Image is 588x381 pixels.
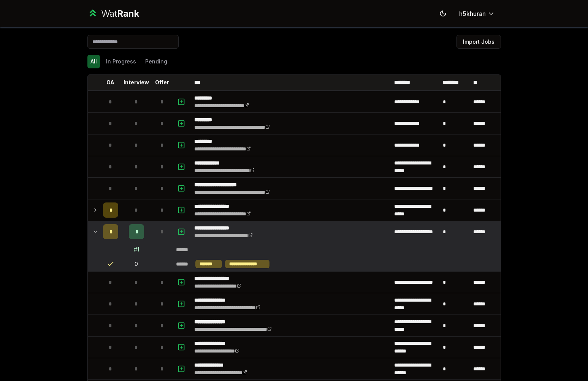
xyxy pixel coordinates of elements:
p: Interview [124,79,149,86]
button: Import Jobs [456,35,501,49]
span: Rank [117,8,139,19]
a: WatRank [87,8,139,20]
button: Pending [142,55,170,68]
div: # 1 [134,246,139,253]
span: h5khuran [459,9,486,18]
p: OA [106,79,114,86]
div: Wat [101,8,139,20]
td: 0 [121,257,152,271]
button: h5khuran [453,7,501,21]
button: All [87,55,100,68]
p: Offer [155,79,169,86]
button: In Progress [103,55,139,68]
